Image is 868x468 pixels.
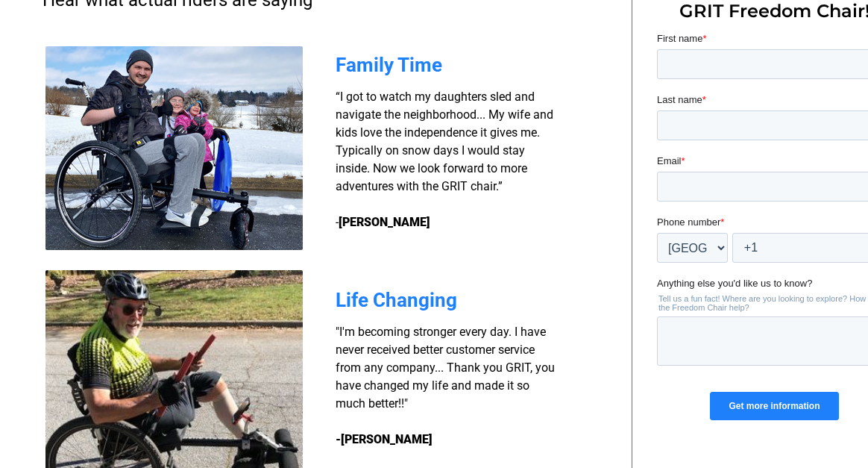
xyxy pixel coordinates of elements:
span: “I got to watch my daughters sled and navigate the neighborhood... My wife and kids love the inde... [336,90,553,229]
span: Life Changing [336,289,457,311]
strong: [PERSON_NAME] [339,215,430,229]
span: "I'm becoming stronger every day. I have never received better customer service from any company.... [336,325,555,411]
span: Family Time [336,54,442,76]
strong: -[PERSON_NAME] [336,432,433,446]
